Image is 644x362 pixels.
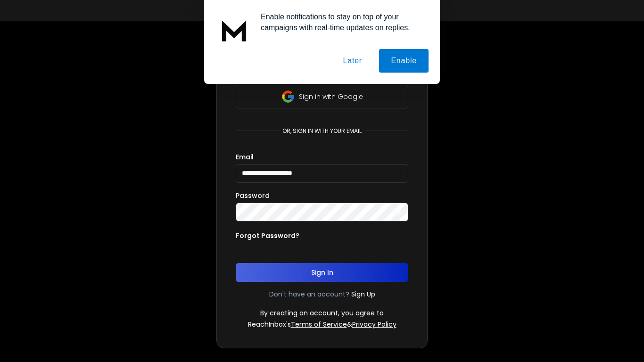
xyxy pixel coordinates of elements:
[260,308,384,318] p: By creating an account, you agree to
[352,320,396,329] a: Privacy Policy
[236,231,299,240] p: Forgot Password?
[236,85,408,108] button: Sign in with Google
[331,49,373,73] button: Later
[236,192,270,199] label: Password
[215,11,253,49] img: notification icon
[248,320,396,329] p: ReachInbox's &
[351,289,375,299] a: Sign Up
[236,154,254,160] label: Email
[269,289,349,299] p: Don't have an account?
[279,127,365,135] p: or, sign in with your email
[291,320,347,329] a: Terms of Service
[253,11,429,33] div: Enable notifications to stay on top of your campaigns with real-time updates on replies.
[299,92,363,101] p: Sign in with Google
[379,49,429,73] button: Enable
[236,263,408,282] button: Sign In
